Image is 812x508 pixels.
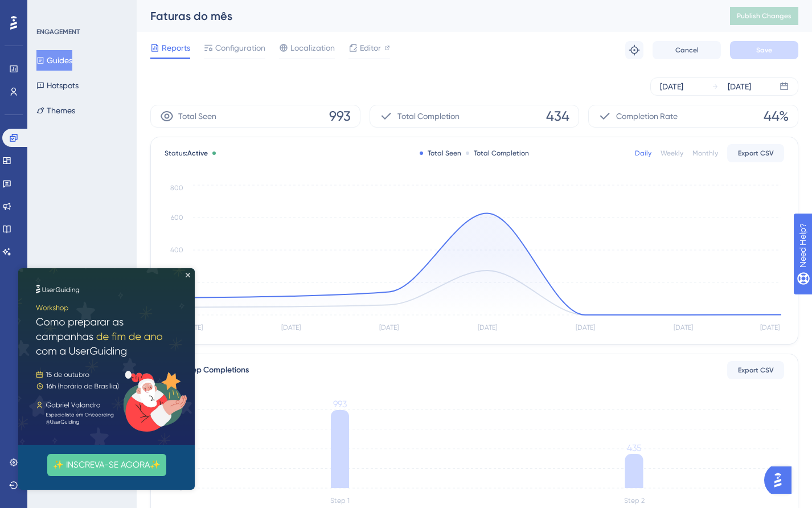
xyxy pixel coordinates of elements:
span: 993 [329,107,351,125]
span: Publish Changes [737,11,792,21]
span: Total Completion [397,109,460,123]
button: Export CSV [727,144,784,162]
tspan: 400 [170,246,183,254]
tspan: 0 [179,484,183,492]
div: Total Completion [466,149,529,158]
button: Hotspots [36,75,79,96]
div: Monthly [692,149,718,158]
button: Save [730,41,798,59]
div: [DATE] [660,80,683,93]
button: Guides [36,50,72,71]
button: Export CSV [727,361,784,379]
span: Completion Rate [616,109,678,123]
span: Localization [290,41,335,55]
span: Editor [360,41,381,55]
div: Total Seen [420,149,461,158]
tspan: 600 [171,214,183,222]
div: Total Step Completions [165,363,249,377]
tspan: [DATE] [478,323,497,331]
tspan: 800 [170,184,183,192]
div: Faturas do mês [150,8,702,24]
button: Publish Changes [730,7,798,25]
span: Export CSV [738,149,774,158]
button: Themes [36,100,75,121]
div: Weekly [661,149,683,158]
button: Cancel [653,41,721,59]
tspan: [DATE] [760,323,780,331]
tspan: [DATE] [281,323,301,331]
tspan: 435 [627,443,642,453]
button: ✨ INSCREVA-SE AGORA✨ [29,186,148,208]
span: Status: [165,149,208,158]
tspan: 993 [333,399,347,409]
span: Configuration [215,41,265,55]
span: 434 [546,107,569,125]
span: Save [756,46,772,55]
span: Active [187,149,208,157]
div: Close Preview [167,5,172,9]
div: ENGAGEMENT [36,27,80,36]
tspan: [DATE] [576,323,595,331]
tspan: [DATE] [379,323,399,331]
div: Daily [635,149,651,158]
div: [DATE] [728,80,751,93]
span: Export CSV [738,366,774,375]
tspan: Step 2 [624,497,645,505]
span: Total Seen [178,109,216,123]
span: Need Help? [27,3,71,17]
span: Cancel [675,46,699,55]
iframe: UserGuiding AI Assistant Launcher [764,463,798,497]
tspan: Step 1 [330,497,350,505]
tspan: [DATE] [674,323,693,331]
span: 44% [764,107,789,125]
span: Reports [162,41,190,55]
